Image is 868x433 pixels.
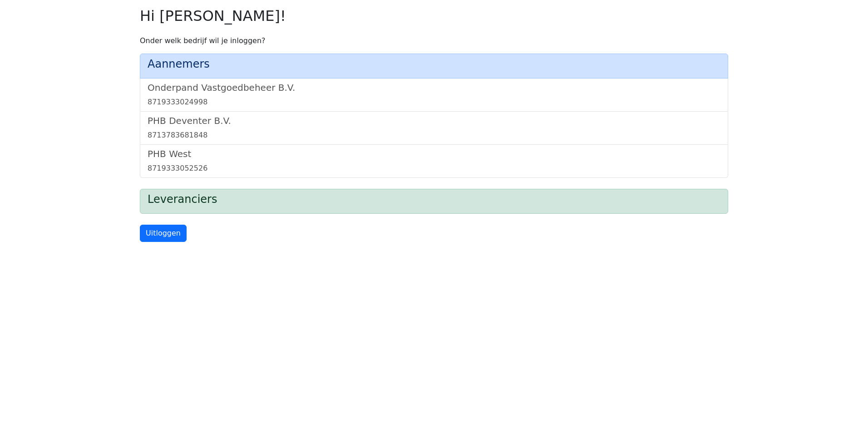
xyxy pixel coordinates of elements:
a: Uitloggen [140,225,187,242]
h5: PHB Deventer B.V. [148,115,720,126]
a: PHB West8719333052526 [148,148,720,174]
div: 8713783681848 [148,130,720,141]
h2: Hi [PERSON_NAME]! [140,7,728,25]
a: Onderpand Vastgoedbeheer B.V.8719333024998 [148,82,720,108]
h5: PHB West [148,148,720,159]
h4: Aannemers [148,58,720,71]
div: 8719333052526 [148,163,720,174]
h5: Onderpand Vastgoedbeheer B.V. [148,82,720,93]
div: 8719333024998 [148,97,720,108]
p: Onder welk bedrijf wil je inloggen? [140,35,728,46]
h4: Leveranciers [148,193,720,206]
a: PHB Deventer B.V.8713783681848 [148,115,720,141]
